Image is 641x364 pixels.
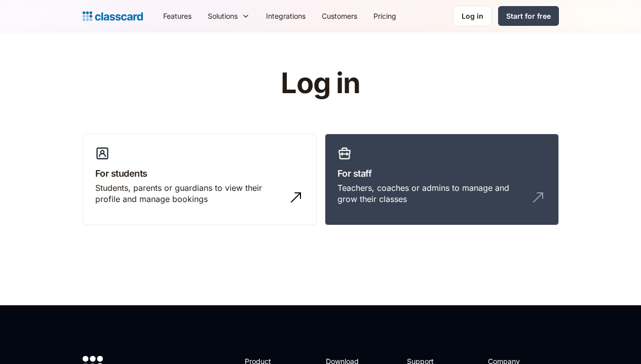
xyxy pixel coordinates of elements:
[325,134,559,226] a: For staffTeachers, coaches or admins to manage and grow their classes
[83,134,317,226] a: For studentsStudents, parents or guardians to view their profile and manage bookings
[208,11,238,21] div: Solutions
[95,167,304,180] h3: For students
[506,11,551,21] div: Start for free
[160,68,481,99] h1: Log in
[314,5,365,27] a: Customers
[200,5,258,27] div: Solutions
[365,5,404,27] a: Pricing
[498,6,559,26] a: Start for free
[337,167,546,180] h3: For staff
[462,11,483,21] div: Log in
[83,9,143,23] a: home
[258,5,314,27] a: Integrations
[95,182,284,205] div: Students, parents or guardians to view their profile and manage bookings
[453,6,492,26] a: Log in
[337,182,526,205] div: Teachers, coaches or admins to manage and grow their classes
[155,5,200,27] a: Features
